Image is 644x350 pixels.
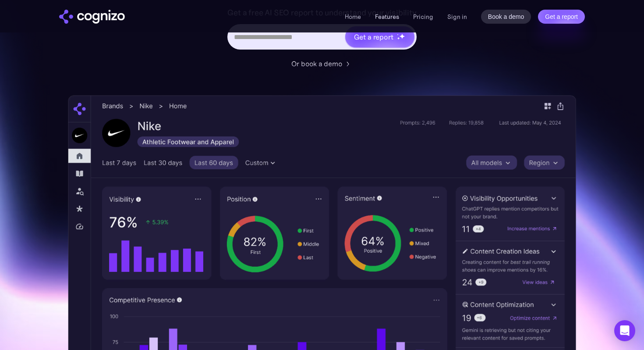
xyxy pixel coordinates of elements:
[344,25,415,48] a: Get a reportstarstarstar
[447,11,467,22] a: Sign in
[354,32,393,42] div: Get a report
[291,58,342,69] div: Or book a demo
[481,10,531,24] a: Book a demo
[397,34,398,35] img: star
[375,13,399,21] a: Features
[399,33,405,39] img: star
[59,10,125,24] a: home
[397,37,400,40] img: star
[345,13,361,21] a: Home
[538,10,585,24] a: Get a report
[413,13,433,21] a: Pricing
[59,10,125,24] img: cognizo logo
[291,58,353,69] a: Or book a demo
[614,320,635,341] div: Open Intercom Messenger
